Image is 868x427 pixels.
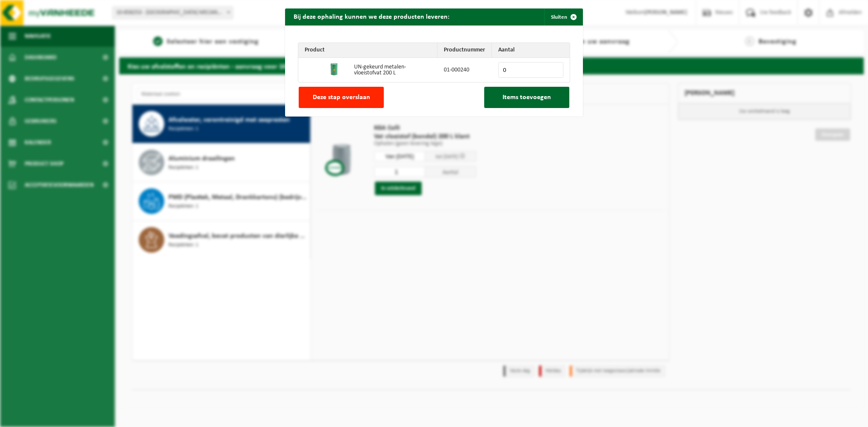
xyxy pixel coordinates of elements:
span: Deze stap overslaan [313,94,370,101]
h2: Bij deze ophaling kunnen we deze producten leveren: [285,9,458,25]
td: 01-000240 [437,58,492,82]
td: UN-gekeurd metalen-vloeistofvat 200 L [348,58,437,82]
button: Items toevoegen [484,87,569,108]
button: Deze stap overslaan [299,87,384,108]
th: Aantal [492,43,570,58]
th: Productnummer [437,43,492,58]
span: Items toevoegen [503,94,551,101]
button: Sluiten [544,9,582,26]
img: 01-000240 [328,63,341,76]
th: Product [298,43,437,58]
